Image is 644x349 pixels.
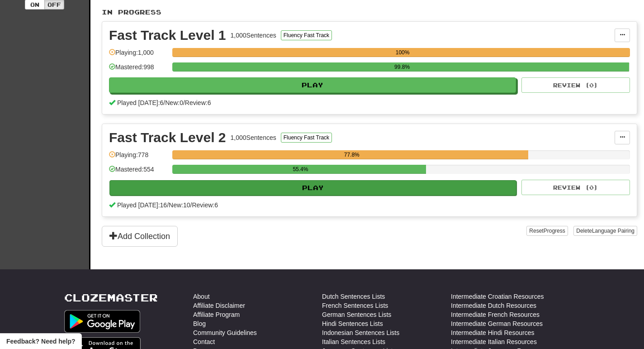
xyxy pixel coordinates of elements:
[193,310,240,319] a: Affiliate Program
[167,201,169,209] span: /
[592,228,635,234] span: Language Pairing
[192,201,218,209] span: Review: 6
[6,337,75,346] span: Open feedback widget
[573,226,637,236] button: DeleteLanguage Pairing
[322,292,385,301] a: Dutch Sentences Lists
[322,310,391,319] a: German Sentences Lists
[175,62,629,72] div: 99.8%
[109,77,516,93] button: Play
[281,30,332,40] button: Fluency Fast Track
[231,133,276,142] div: 1,000 Sentences
[451,310,540,319] a: Intermediate French Resources
[109,180,516,196] button: Play
[117,99,163,106] span: Played [DATE]: 6
[109,29,226,42] div: Fast Track Level 1
[521,180,630,195] button: Review (0)
[165,99,183,106] span: New: 0
[526,226,568,236] button: ResetProgress
[64,292,158,303] a: Clozemaster
[102,226,178,247] button: Add Collection
[322,319,383,328] a: Hindi Sentences Lists
[169,201,190,209] span: New: 10
[451,328,534,337] a: Intermediate Hindi Resources
[183,99,185,106] span: /
[64,310,140,333] img: Get it on Google Play
[190,201,192,209] span: /
[544,228,565,234] span: Progress
[193,328,257,337] a: Community Guidelines
[322,301,388,310] a: French Sentences Lists
[322,337,385,346] a: Italian Sentences Lists
[117,201,167,209] span: Played [DATE]: 16
[109,165,168,180] div: Mastered: 554
[175,48,630,57] div: 100%
[102,8,637,17] p: In Progress
[281,133,332,143] button: Fluency Fast Track
[322,328,399,337] a: Indonesian Sentences Lists
[193,319,206,328] a: Blog
[451,292,544,301] a: Intermediate Croatian Resources
[451,337,537,346] a: Intermediate Italian Resources
[193,292,210,301] a: About
[109,150,168,165] div: Playing: 778
[231,31,276,40] div: 1,000 Sentences
[109,62,168,77] div: Mastered: 998
[193,301,245,310] a: Affiliate Disclaimer
[451,319,543,328] a: Intermediate German Resources
[109,131,226,144] div: Fast Track Level 2
[451,301,536,310] a: Intermediate Dutch Resources
[163,99,165,106] span: /
[193,337,215,346] a: Contact
[109,48,168,63] div: Playing: 1,000
[175,150,528,159] div: 77.8%
[175,165,426,174] div: 55.4%
[185,99,211,106] span: Review: 6
[521,77,630,93] button: Review (0)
